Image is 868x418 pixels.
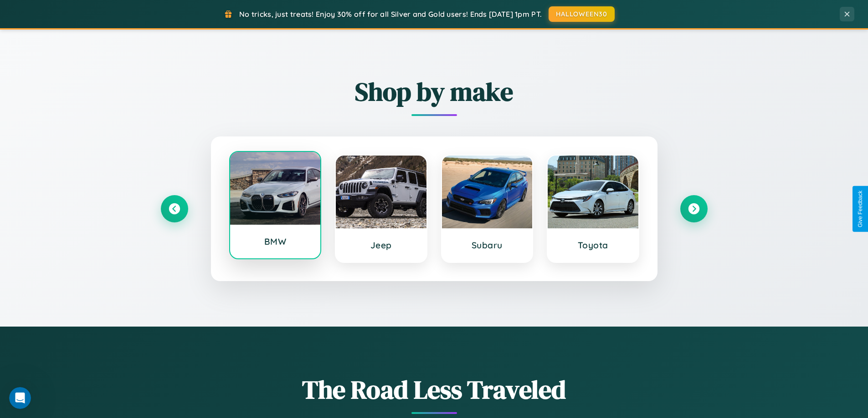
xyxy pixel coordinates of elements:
h2: Shop by make [161,74,708,109]
h3: Jeep [345,240,417,251]
button: HALLOWEEN30 [549,6,615,22]
div: Give Feedback [857,191,863,227]
h3: Subaru [451,240,524,251]
h3: BMW [239,236,312,247]
iframe: Intercom live chat [9,387,31,409]
h3: Toyota [557,240,629,251]
h1: The Road Less Traveled [161,372,708,407]
span: No tricks, just treats! Enjoy 30% off for all Silver and Gold users! Ends [DATE] 1pm PT. [239,10,542,19]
